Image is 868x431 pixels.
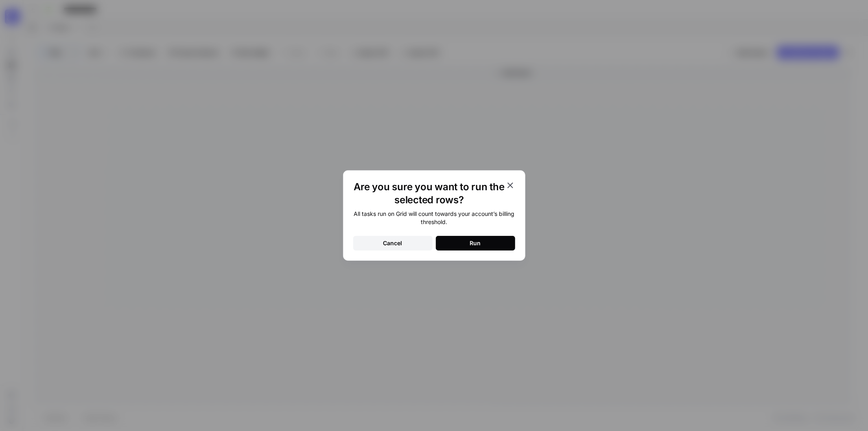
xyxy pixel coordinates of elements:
div: All tasks run on Grid will count towards your account’s billing threshold. [353,210,515,226]
h1: Are you sure you want to run the selected rows? [353,180,505,207]
div: Cancel [383,239,402,247]
button: Run [436,236,515,251]
button: Cancel [353,236,433,251]
div: Run [470,239,481,247]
